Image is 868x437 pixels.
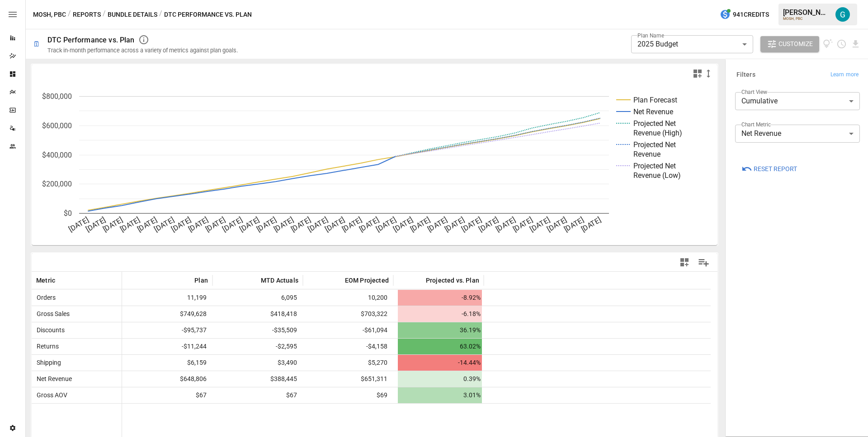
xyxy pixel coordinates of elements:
[398,371,482,387] span: 0.39%
[693,252,714,273] button: Manage Columns
[47,47,238,54] div: Track in-month performance across a variety of metrics against plan goals.
[217,290,298,306] span: 6,095
[345,276,389,285] span: EOM Projected
[32,83,711,245] div: A chart.
[735,125,860,143] div: Net Revenue
[716,6,773,23] button: 941Credits
[217,339,298,354] span: -$2,595
[103,9,106,20] div: /
[217,371,298,387] span: $388,445
[741,88,767,96] label: Chart View
[307,290,389,306] span: 10,200
[127,387,208,403] span: $67
[221,215,244,233] text: [DATE]
[340,215,363,233] text: [DATE]
[47,36,135,44] div: DTC Performance vs. Plan
[307,215,329,233] text: [DATE]
[735,161,803,177] button: Reset Report
[358,215,380,233] text: [DATE]
[375,215,397,233] text: [DATE]
[68,9,71,20] div: /
[426,215,448,233] text: [DATE]
[261,276,298,285] span: MTD Actuals
[307,387,389,403] span: $69
[33,391,67,399] span: Gross AOV
[33,359,61,366] span: Shipping
[760,36,819,52] button: Customize
[170,215,193,233] text: [DATE]
[562,215,585,233] text: [DATE]
[633,162,676,170] text: Projected Net
[289,215,312,233] text: [DATE]
[392,215,415,233] text: [DATE]
[398,355,482,371] span: -14.44%
[127,371,208,387] span: $648,806
[307,339,389,354] span: -$4,158
[783,8,830,17] div: [PERSON_NAME]
[238,215,261,233] text: [DATE]
[194,276,208,285] span: Plan
[398,290,482,306] span: -8.92%
[217,306,298,322] span: $418,418
[528,215,551,233] text: [DATE]
[307,371,389,387] span: $651,311
[272,215,295,233] text: [DATE]
[307,306,389,322] span: $703,322
[823,36,833,52] button: View documentation
[546,215,568,233] text: [DATE]
[102,215,124,233] text: [DATE]
[85,215,107,233] text: [DATE]
[73,9,101,20] button: Reports
[633,140,676,149] text: Projected Net
[307,355,389,371] span: $5,270
[255,215,278,233] text: [DATE]
[159,9,162,20] div: /
[631,35,753,53] div: 2025 Budget
[633,107,673,116] text: Net Revenue
[42,180,72,188] text: $200,000
[33,40,40,48] div: 🗓
[127,355,208,371] span: $6,159
[511,215,534,233] text: [DATE]
[733,9,769,20] span: 941 Credits
[830,70,859,79] span: Learn more
[409,215,431,233] text: [DATE]
[633,119,676,128] text: Projected Net
[398,322,482,338] span: 36.19%
[830,2,855,27] button: Gavin Acres
[33,326,65,334] span: Discounts
[307,322,389,338] span: -$61,094
[633,150,660,158] text: Revenue
[108,9,157,20] button: Bundle Details
[398,306,482,322] span: -6.18%
[633,96,677,104] text: Plan Forecast
[778,38,813,50] span: Customize
[127,306,208,322] span: $749,628
[736,70,755,80] h6: Filters
[204,215,226,233] text: [DATE]
[127,339,208,354] span: -$11,244
[153,215,175,233] text: [DATE]
[633,171,681,180] text: Revenue (Low)
[443,215,466,233] text: [DATE]
[494,215,517,233] text: [DATE]
[850,39,861,49] button: Download report
[637,32,664,39] label: Plan Name
[127,290,208,306] span: 11,199
[398,387,482,403] span: 3.01%
[836,39,847,49] button: Schedule report
[735,92,860,110] div: Cumulative
[33,310,70,317] span: Gross Sales
[33,375,72,382] span: Net Revenue
[324,215,346,233] text: [DATE]
[67,215,90,233] text: [DATE]
[217,355,298,371] span: $3,490
[426,276,479,285] span: Projected vs. Plan
[42,151,72,159] text: $400,000
[118,215,141,233] text: [DATE]
[64,209,72,218] text: $0
[633,129,682,137] text: Revenue (High)
[835,7,850,22] div: Gavin Acres
[42,92,72,101] text: $800,000
[136,215,158,233] text: [DATE]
